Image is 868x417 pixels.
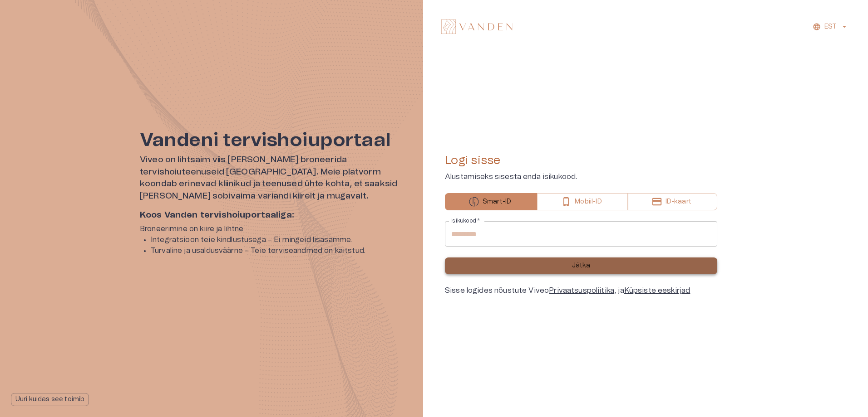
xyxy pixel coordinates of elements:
[537,193,627,210] button: Mobiil-ID
[445,257,717,274] button: Jätka
[441,19,513,34] img: Vanden logo
[445,193,537,210] button: Smart-ID
[811,20,850,34] button: EST
[15,395,84,404] p: Uuri kuidas see toimib
[483,197,511,207] p: Smart-ID
[445,153,717,168] h4: Logi sisse
[824,22,837,32] p: EST
[628,193,717,210] button: ID-kaart
[445,285,717,296] div: Sisse logides nõustute Viveo , ja
[572,261,591,271] p: Jätka
[445,171,717,182] p: Alustamiseks sisesta enda isikukood.
[11,393,89,406] button: Uuri kuidas see toimib
[575,197,602,207] p: Mobiil-ID
[624,287,690,294] a: Küpsiste eeskirjad
[549,287,614,294] a: Privaatsuspoliitika
[451,217,480,225] label: Isikukood
[666,197,691,207] p: ID-kaart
